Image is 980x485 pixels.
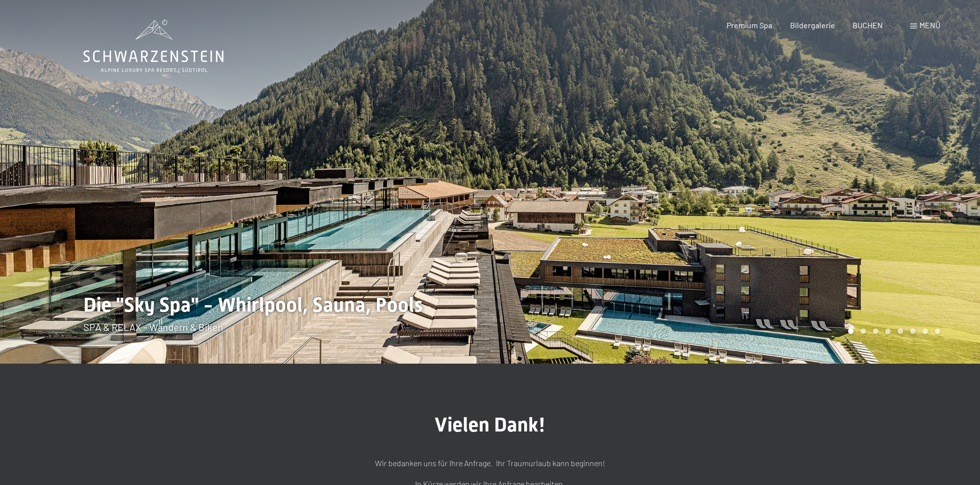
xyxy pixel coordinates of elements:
div: Carousel Page 3 [873,328,878,334]
span: Menü [919,20,940,30]
div: Carousel Page 4 [885,328,891,334]
div: Carousel Pagination [845,328,940,334]
div: Carousel Page 5 [898,328,903,334]
span: Vielen Dank! [434,413,546,436]
div: Carousel Page 1 (Current Slide) [848,328,854,334]
p: Wir bedanken uns für Ihre Anfrage. Ihr Traumurlaub kann beginnen! [242,457,738,470]
div: Carousel Page 8 [935,328,940,334]
div: Carousel Page 6 [910,328,916,334]
a: Premium Spa [727,20,772,30]
div: Carousel Page 2 [860,328,866,334]
a: BUCHEN [853,20,883,30]
div: Carousel Page 7 [922,328,928,334]
a: Bildergalerie [790,20,835,30]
